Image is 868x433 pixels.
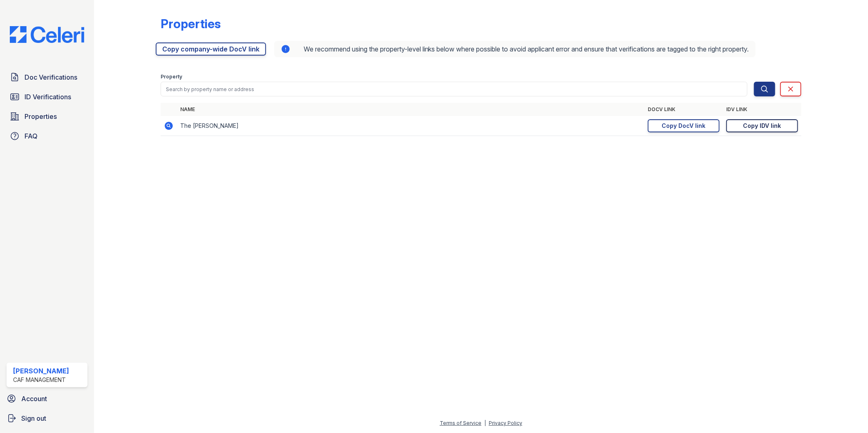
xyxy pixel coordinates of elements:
[7,108,87,125] a: Properties
[161,16,221,31] div: Properties
[25,92,71,102] span: ID Verifications
[7,128,87,144] a: FAQ
[7,69,87,85] a: Doc Verifications
[156,42,266,56] a: Copy company-wide DocV link
[440,420,481,426] a: Terms of Service
[662,122,706,130] div: Copy DocV link
[726,119,798,132] a: Copy IDV link
[723,103,801,116] th: IDV Link
[21,394,47,404] span: Account
[177,103,645,116] th: Name
[484,420,486,426] div: |
[644,103,723,116] th: DocV Link
[177,116,645,136] td: The [PERSON_NAME]
[3,391,91,407] a: Account
[161,74,182,80] label: Property
[274,41,756,57] div: We recommend using the property-level links below where possible to avoid applicant error and ens...
[3,26,91,43] img: CE_Logo_Blue-a8612792a0a2168367f1c8372b55b34899dd931a85d93a1a3d3e32e68fde9ad4.png
[489,420,522,426] a: Privacy Policy
[13,366,69,376] div: [PERSON_NAME]
[161,82,748,96] input: Search by property name or address
[743,122,781,130] div: Copy IDV link
[21,413,46,423] span: Sign out
[7,89,87,105] a: ID Verifications
[25,131,38,141] span: FAQ
[25,72,77,82] span: Doc Verifications
[25,112,57,121] span: Properties
[3,410,91,426] a: Sign out
[648,119,720,132] a: Copy DocV link
[13,376,69,384] div: CAF Management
